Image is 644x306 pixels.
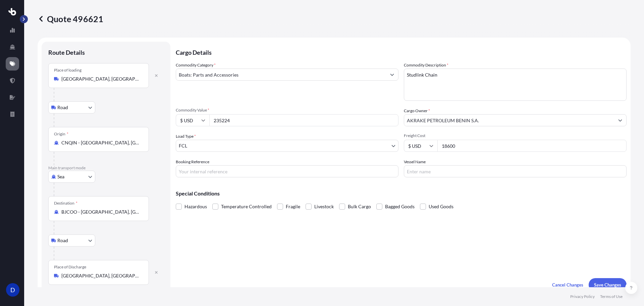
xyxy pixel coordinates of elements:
[48,101,95,114] button: Select transport
[176,62,216,69] label: Commodity Category
[404,107,430,114] label: Cargo Owner
[184,202,207,212] span: Hazardous
[48,171,95,183] button: Select transport
[437,140,627,152] input: Enter amount
[61,272,141,279] input: Place of Discharge
[589,278,627,292] button: Save Changes
[61,139,141,146] input: Origin
[404,165,627,177] input: Enter name
[552,281,583,288] p: Cancel Changes
[179,142,187,149] span: FCL
[386,69,398,81] button: Show suggestions
[57,237,68,244] span: Road
[10,287,15,293] span: D
[57,104,68,111] span: Road
[404,133,627,138] span: Freight Cost
[404,114,614,126] input: Full name
[547,278,589,292] button: Cancel Changes
[176,42,627,62] p: Cargo Details
[54,201,77,206] div: Destination
[570,294,595,299] a: Privacy Policy
[600,294,623,299] a: Terms of Use
[54,131,68,137] div: Origin
[176,159,209,165] label: Booking Reference
[54,264,86,270] div: Place of Discharge
[614,114,626,126] button: Show suggestions
[404,159,426,165] label: Vessel Name
[404,62,448,69] label: Commodity Description
[38,13,103,24] p: Quote 496621
[176,107,398,113] span: Commodity Value
[176,133,196,140] span: Load Type
[594,281,621,288] p: Save Changes
[404,69,627,101] textarea: Studlink Chain
[176,165,398,177] input: Your internal reference
[286,202,300,212] span: Fragile
[314,202,334,212] span: Livestock
[209,114,398,126] input: Type amount
[57,173,64,180] span: Sea
[54,68,82,73] div: Place of loading
[48,165,164,171] p: Main transport mode
[348,202,371,212] span: Bulk Cargo
[48,48,85,56] p: Route Details
[176,140,398,152] button: FCL
[176,191,627,196] p: Special Conditions
[61,209,141,215] input: Destination
[61,76,141,82] input: Place of loading
[221,202,272,212] span: Temperature Controlled
[176,69,386,81] input: Select a commodity type
[48,234,95,247] button: Select transport
[429,202,453,212] span: Used Goods
[385,202,415,212] span: Bagged Goods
